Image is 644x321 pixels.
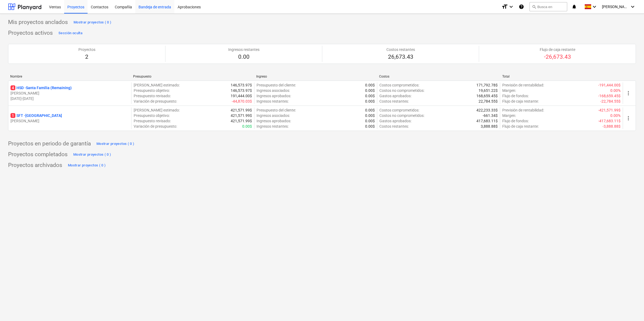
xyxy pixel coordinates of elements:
p: 0.00$ [365,99,375,104]
p: Flujo de caja restante : [502,99,539,104]
p: Presupuesto del cliente : [257,107,296,113]
p: 0.00$ [365,82,375,88]
iframe: Chat Widget [617,295,644,321]
p: Gastos aprobados : [379,118,411,124]
p: Presupuesto objetivo : [134,113,170,118]
p: -3,888.88$ [603,124,621,129]
span: [PERSON_NAME] [602,5,629,9]
p: Costos restantes : [379,124,409,129]
button: Mostrar proyectos ( 0 ) [72,150,113,159]
p: 0.00$ [242,124,252,129]
p: 0.00$ [365,88,375,93]
div: Ingreso [256,75,375,78]
p: Proyectos completados [8,151,68,158]
p: Previsión de rentabilidad : [502,82,544,88]
p: Previsión de rentabilidad : [502,107,544,113]
p: -168,659.45$ [598,93,621,99]
p: Flujo de caja restante [540,47,575,52]
p: 191,444.00$ [231,93,252,99]
p: 0.00$ [365,93,375,99]
p: Costos no comprometidos : [379,88,424,93]
p: HSD - Santa Familia (Remaining) [11,85,72,90]
p: -44,870.03$ [232,99,252,104]
div: Mostrar proyectos ( 0 ) [68,162,106,169]
p: Ingresos aprobados : [257,118,291,124]
div: 4HSD -Santa Familia (Remaining)[PERSON_NAME][DATE]-[DATE] [11,85,129,101]
p: -421,571.99$ [598,107,621,113]
div: Mostrar proyectos ( 0 ) [96,141,134,147]
button: Mostrar proyectos ( 0 ) [72,18,113,27]
p: -26,673.43 [540,53,575,61]
p: Ingresos asociados : [257,113,290,118]
p: [PERSON_NAME] estimado : [134,107,180,113]
i: Base de conocimientos [519,4,524,10]
p: Costos restantes [386,47,415,52]
p: Proyectos activos [8,29,53,37]
p: 2 [78,53,95,61]
p: -191,444.00$ [598,82,621,88]
p: 421,571.99$ [231,107,252,113]
p: 3,888.88$ [481,124,498,129]
p: Presupuesto revisado : [134,118,171,124]
p: Ingresos asociados : [257,88,290,93]
p: Flujo de fondos : [502,118,529,124]
p: 0.00$ [365,124,375,129]
button: Mostrar proyectos ( 0 ) [95,139,136,148]
button: Mostrar proyectos ( 0 ) [67,161,107,170]
i: keyboard_arrow_down [591,4,598,10]
p: 0.00% [610,113,621,118]
p: 417,683.11$ [476,118,498,124]
p: Ingresos restantes : [257,124,289,129]
i: keyboard_arrow_down [508,4,514,10]
p: 22,784.55$ [479,99,498,104]
span: search [532,5,536,9]
span: 4 [11,85,15,90]
p: Proyectos archivados [8,162,62,169]
p: Costos comprometidos : [379,82,419,88]
p: -417,683.11$ [598,118,621,124]
p: Ingresos restantes : [257,99,289,104]
p: Ingresos restantes [228,47,259,52]
p: 421,571.99$ [231,113,252,118]
p: [PERSON_NAME] [11,118,129,124]
p: 421,571.99$ [231,118,252,124]
p: 19,651.22$ [479,88,498,93]
p: 26,673.43 [386,53,415,61]
i: notifications [572,4,577,10]
i: keyboard_arrow_down [629,4,636,10]
p: Proyectos [78,47,95,52]
div: Total [502,75,621,78]
p: Presupuesto revisado : [134,93,171,99]
p: 168,659.45$ [476,93,498,99]
p: Ingresos aprobados : [257,93,291,99]
p: Costos comprometidos : [379,107,419,113]
p: Presupuesto objetivo : [134,88,170,93]
p: SFT - [GEOGRAPHIC_DATA] [11,113,62,118]
p: 422,233.33$ [476,107,498,113]
p: 0.00$ [365,118,375,124]
p: -22,784.55$ [600,99,621,104]
p: 0.00$ [365,107,375,113]
p: Proyectos en periodo de garantía [8,140,91,148]
div: Mostrar proyectos ( 0 ) [74,19,112,26]
p: Gastos aprobados : [379,93,411,99]
div: Presupuesto [133,75,252,78]
p: 146,573.97$ [231,88,252,93]
p: [DATE] - [DATE] [11,96,129,101]
div: Costos [379,75,498,78]
p: Flujo de caja restante : [502,124,539,129]
p: Costos no comprometidos : [379,113,424,118]
p: -661.34$ [483,113,498,118]
span: more_vert [625,115,632,121]
p: Mis proyectos anclados [8,19,68,26]
p: Variación de presupuesto : [134,99,177,104]
span: more_vert [625,90,632,96]
p: 0.00$ [365,113,375,118]
p: 171,792.78$ [476,82,498,88]
p: 0.00% [610,88,621,93]
div: Widget de chat [617,295,644,321]
p: 0.00 [228,53,259,61]
div: Sección oculta [58,30,82,36]
div: Nombre [10,75,129,78]
i: format_size [501,4,508,10]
